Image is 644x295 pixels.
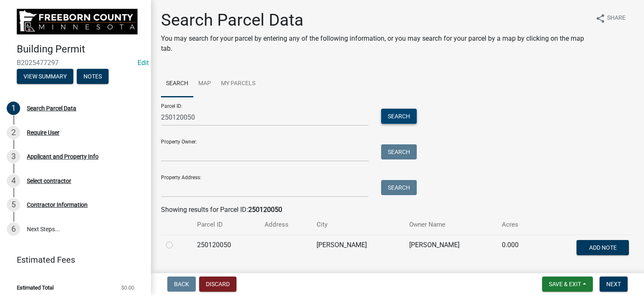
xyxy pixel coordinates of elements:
[312,215,404,235] th: City
[167,277,196,292] button: Back
[7,251,138,268] a: Estimated Fees
[17,73,73,80] wm-modal-confirm: Summary
[542,277,593,292] button: Save & Exit
[600,277,628,292] button: Next
[497,235,538,262] td: 0.000
[7,102,20,115] div: 1
[193,70,216,97] a: Map
[77,73,109,80] wm-modal-confirm: Notes
[312,235,404,262] td: [PERSON_NAME]
[192,235,260,262] td: 250120050
[216,70,260,97] a: My Parcels
[17,9,138,34] img: Freeborn County, Minnesota
[174,281,189,287] span: Back
[138,59,149,67] wm-modal-confirm: Edit Application Number
[7,198,20,211] div: 5
[17,285,54,290] span: Estimated Total
[77,69,109,84] button: Notes
[497,215,538,235] th: Acres
[404,215,497,235] th: Owner Name
[7,126,20,139] div: 2
[606,281,621,287] span: Next
[121,285,134,290] span: $0.00
[17,69,73,84] button: View Summary
[7,222,20,236] div: 6
[7,174,20,188] div: 4
[192,215,260,235] th: Parcel ID
[161,70,193,97] a: Search
[17,43,144,55] h4: Building Permit
[404,235,497,262] td: [PERSON_NAME]
[138,59,149,67] a: Edit
[161,10,588,30] h1: Search Parcel Data
[595,13,605,23] i: share
[549,281,581,287] span: Save & Exit
[381,180,417,195] button: Search
[17,59,134,67] span: B2025477297
[27,130,60,136] div: Require User
[27,154,99,159] div: Applicant and Property Info
[248,206,282,214] strong: 250120050
[381,144,417,159] button: Search
[27,178,71,184] div: Select contractor
[161,34,588,54] p: You may search for your parcel by entering any of the following information, or you may search fo...
[161,205,634,215] div: Showing results for Parcel ID:
[260,215,312,235] th: Address
[381,109,417,124] button: Search
[7,150,20,163] div: 3
[27,202,88,208] div: Contractor Information
[589,10,632,26] button: shareShare
[27,105,76,111] div: Search Parcel Data
[589,244,616,251] span: Add Note
[199,277,236,292] button: Discard
[576,240,629,255] button: Add Note
[607,13,626,23] span: Share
